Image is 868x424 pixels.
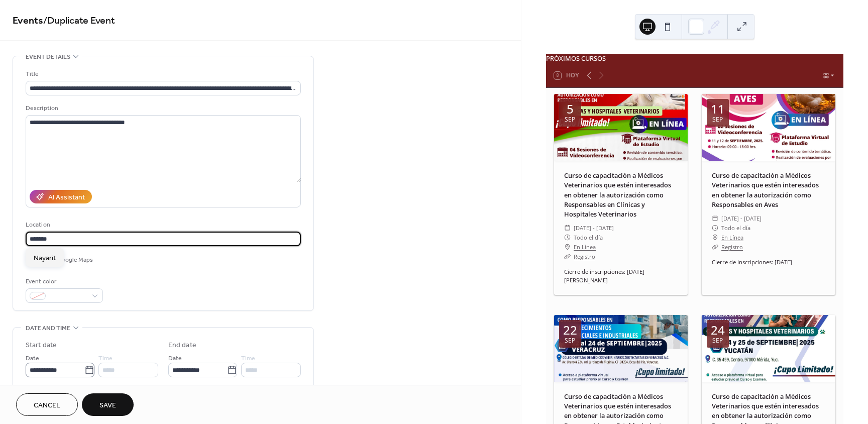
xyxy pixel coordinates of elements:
[34,253,56,264] span: Nayarit
[38,255,93,265] span: Link to Google Maps
[712,242,718,252] div: ​
[98,353,113,364] span: Time
[712,233,718,242] div: ​
[721,233,743,242] a: En Línea
[26,52,70,62] span: Event details
[712,223,718,233] div: ​
[168,353,182,364] span: Date
[565,117,575,123] div: sep
[168,340,196,351] div: End date
[721,243,743,251] a: Registro
[26,69,299,79] div: Title
[565,338,575,344] div: sep
[564,252,571,261] div: ​
[43,11,115,31] span: / Duplicate Event
[721,214,762,223] span: [DATE] - [DATE]
[712,338,723,344] div: sep
[721,223,750,233] span: Todo el día
[712,214,718,223] div: ​
[26,353,39,364] span: Date
[574,242,596,252] a: En Línea
[546,54,843,63] div: PRÓXIMOS CURSOS
[564,242,571,252] div: ​
[26,323,70,334] span: Date and time
[241,353,255,364] span: Time
[567,103,574,115] div: 5
[712,171,819,209] a: Curso de capacitación a Médicos Veterinarios que estén interesados en obtener la autorización com...
[563,324,577,336] div: 22
[34,400,60,411] span: Cancel
[712,117,723,123] div: sep
[48,192,85,203] div: AI Assistant
[82,393,134,416] button: Save
[16,393,78,416] button: Cancel
[26,220,299,230] div: Location
[574,233,603,242] span: Todo el día
[574,253,595,260] a: Registro
[30,190,92,203] button: AI Assistant
[13,11,43,31] a: Events
[574,223,614,233] span: [DATE] - [DATE]
[702,258,835,267] div: Cierre de inscripciones: [DATE]
[564,233,571,242] div: ​
[26,276,101,287] div: Event color
[711,103,725,115] div: 11
[554,268,688,285] div: Cierre de inscripciones: [DATE][PERSON_NAME]
[564,223,571,233] div: ​
[26,340,57,351] div: Start date
[99,400,116,411] span: Save
[26,103,299,114] div: Description
[711,324,725,336] div: 24
[564,171,671,219] a: Curso de capacitación a Médicos Veterinarios que estén interesados en obtener la autorización com...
